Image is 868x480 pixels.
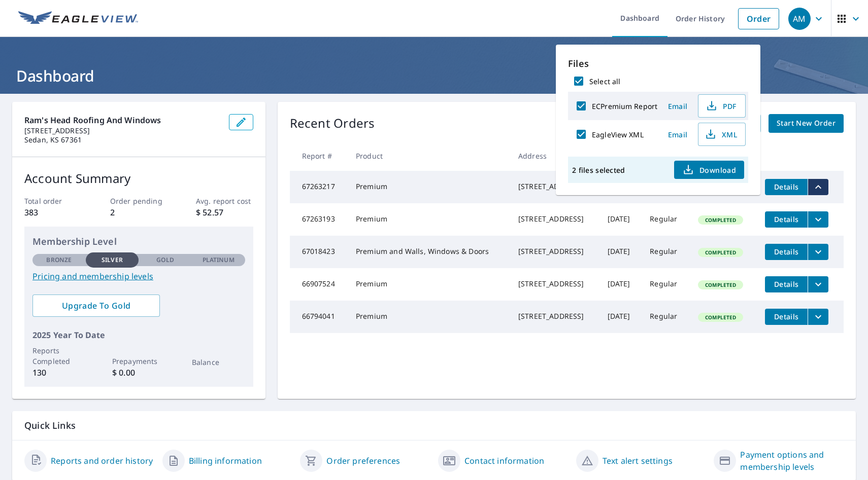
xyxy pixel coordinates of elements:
[808,309,828,325] button: filesDropdownBtn-66794041
[771,247,802,256] span: Details
[32,294,160,317] a: Upgrade To Gold
[699,216,742,224] span: Completed
[464,455,544,467] a: Contact information
[738,8,779,29] a: Order
[771,182,802,192] span: Details
[348,301,510,333] td: Premium
[599,268,642,301] td: [DATE]
[699,281,742,288] span: Completed
[777,117,836,130] span: Start New Order
[771,312,802,321] span: Details
[765,179,808,195] button: detailsBtn-67263217
[110,206,168,218] p: 2
[661,98,694,114] button: Email
[32,329,245,341] p: 2025 Year To Date
[518,311,591,321] div: [STREET_ADDRESS]
[24,169,253,188] p: Account Summary
[603,455,673,467] a: Text alert settings
[765,276,808,292] button: detailsBtn-66907524
[599,236,642,268] td: [DATE]
[290,268,348,301] td: 66907524
[24,135,221,144] p: Sedan, KS 67361
[518,214,591,224] div: [STREET_ADDRESS]
[290,171,348,203] td: 67263217
[203,255,235,265] p: Platinum
[518,181,591,192] div: [STREET_ADDRESS]
[765,309,808,325] button: detailsBtn-66794041
[12,65,856,86] h1: Dashboard
[192,357,245,367] p: Balance
[699,249,742,256] span: Completed
[771,214,802,224] span: Details
[41,300,152,311] span: Upgrade To Gold
[808,211,828,228] button: filesDropdownBtn-67263193
[765,244,808,260] button: detailsBtn-67018423
[290,236,348,268] td: 67018423
[589,77,620,86] label: Select all
[196,206,253,218] p: $ 52.57
[740,449,844,473] a: Payment options and membership levels
[661,127,694,142] button: Email
[510,141,599,171] th: Address
[642,301,690,333] td: Regular
[348,236,510,268] td: Premium and Walls, Windows & Doors
[24,419,844,432] p: Quick Links
[592,130,644,139] label: EagleView XML
[24,114,221,126] p: Ram's Head Roofing And Windows
[572,165,625,175] p: 2 files selected
[290,301,348,333] td: 66794041
[110,196,168,206] p: Order pending
[769,114,844,133] a: Start New Order
[808,244,828,260] button: filesDropdownBtn-67018423
[112,366,165,379] p: $ 0.00
[642,236,690,268] td: Regular
[642,203,690,236] td: Regular
[808,276,828,292] button: filesDropdownBtn-66907524
[290,114,375,133] p: Recent Orders
[518,279,591,289] div: [STREET_ADDRESS]
[290,141,348,171] th: Report #
[189,455,262,467] a: Billing information
[665,130,690,139] span: Email
[24,126,221,135] p: [STREET_ADDRESS]
[196,196,253,206] p: Avg. report cost
[705,100,737,112] span: PDF
[642,268,690,301] td: Regular
[348,268,510,301] td: Premium
[348,171,510,203] td: Premium
[771,279,802,289] span: Details
[518,246,591,256] div: [STREET_ADDRESS]
[705,128,737,140] span: XML
[698,123,746,146] button: XML
[599,301,642,333] td: [DATE]
[46,255,72,265] p: Bronze
[18,11,138,26] img: EV Logo
[568,57,748,70] p: Files
[156,255,174,265] p: Gold
[290,203,348,236] td: 67263193
[765,211,808,228] button: detailsBtn-67263193
[599,203,642,236] td: [DATE]
[348,203,510,236] td: Premium
[112,356,165,366] p: Prepayments
[32,366,86,379] p: 130
[808,179,828,195] button: filesDropdownBtn-67263217
[682,164,736,176] span: Download
[674,161,744,179] button: Download
[32,345,86,366] p: Reports Completed
[24,196,82,206] p: Total order
[32,270,245,282] a: Pricing and membership levels
[665,101,690,111] span: Email
[32,235,245,248] p: Membership Level
[102,255,123,265] p: Silver
[592,101,657,111] label: ECPremium Report
[348,141,510,171] th: Product
[326,455,400,467] a: Order preferences
[788,8,811,30] div: AM
[699,314,742,321] span: Completed
[698,94,746,118] button: PDF
[24,206,82,218] p: 383
[51,455,153,467] a: Reports and order history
